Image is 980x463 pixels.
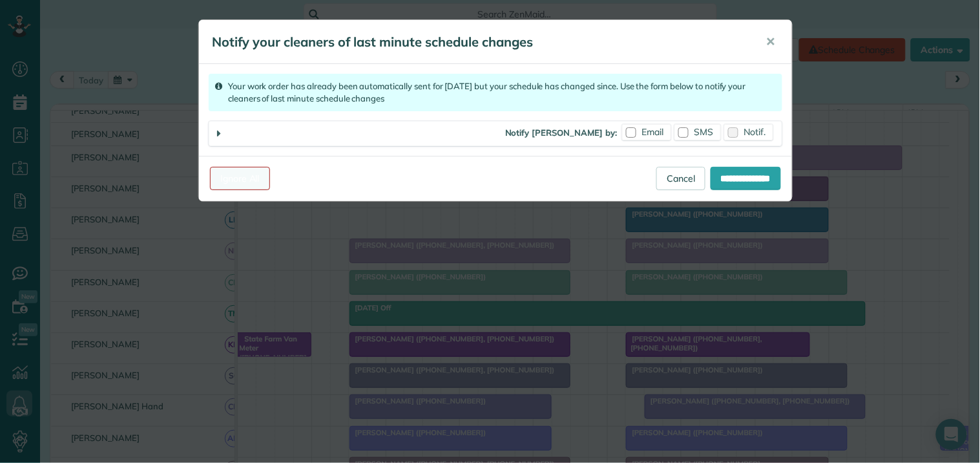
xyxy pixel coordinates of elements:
h5: Notify your cleaners of last minute schedule changes [212,33,748,51]
span: Notif. [744,126,766,138]
span: Email [642,126,664,138]
span: SMS [694,126,714,138]
span: ✕ [766,34,776,49]
a: Ignore All [210,167,270,190]
a: Cancel [656,167,705,190]
div: Your work order has already been automatically sent for [DATE] but your schedule has changed sinc... [209,74,782,111]
strong: Notify [PERSON_NAME] by: [505,127,617,140]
